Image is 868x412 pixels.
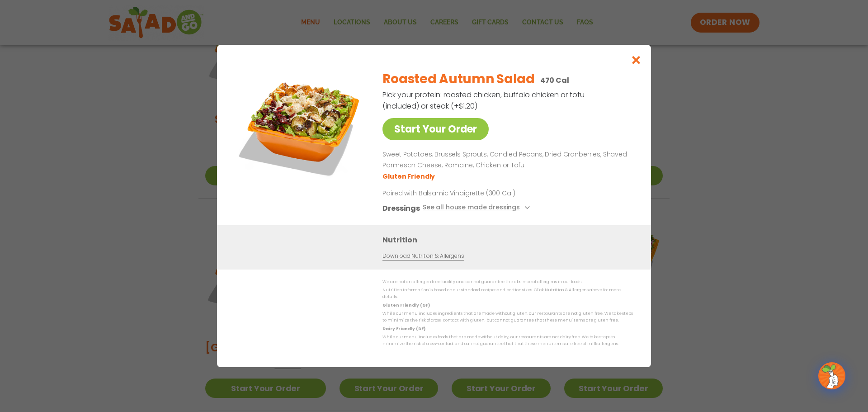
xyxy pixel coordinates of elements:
[382,189,550,198] p: Paired with Balsamic Vinaigrette (300 Cal)
[382,326,425,331] strong: Dairy Friendly (DF)
[382,287,633,301] p: Nutrition information is based on our standard recipes and portion sizes. Click Nutrition & Aller...
[382,70,534,89] h2: Roasted Autumn Salad
[423,203,533,214] button: See all house made dressings
[237,63,364,189] img: Featured product photo for Roasted Autumn Salad
[819,363,844,388] img: wpChatIcon
[382,89,586,112] p: Pick your protein: roasted chicken, buffalo chicken or tofu (included) or steak (+$1.20)
[382,303,429,308] strong: Gluten Friendly (GF)
[382,203,420,214] h3: Dressings
[622,45,651,75] button: Close modal
[382,279,633,285] p: We are not an allergen free facility and cannot guarantee the absence of allergens in our foods.
[540,75,569,86] p: 470 Cal
[382,334,633,348] p: While our menu includes foods that are made without dairy, our restaurants are not dairy free. We...
[382,149,629,171] p: Sweet Potatoes, Brussels Sprouts, Candied Pecans, Dried Cranberries, Shaved Parmesan Cheese, Roma...
[382,252,464,260] a: Download Nutrition & Allergens
[382,310,633,324] p: While our menu includes ingredients that are made without gluten, our restaurants are not gluten ...
[382,172,436,181] li: Gluten Friendly
[382,118,489,140] a: Start Your Order
[382,234,637,246] h3: Nutrition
